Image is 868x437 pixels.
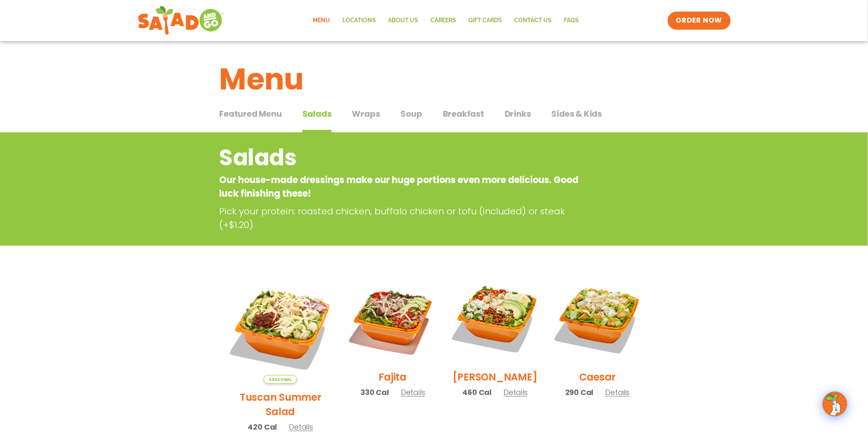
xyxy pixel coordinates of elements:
a: GIFT CARDS [463,11,508,30]
h2: [PERSON_NAME] [453,370,538,384]
span: Soup [401,108,422,120]
img: Product photo for Cobb Salad [450,274,540,364]
span: 330 Cal [360,387,389,398]
p: Pick your protein: roasted chicken, buffalo chicken or tofu (included) or steak (+$1.20) [220,204,586,232]
img: wpChatIcon [824,392,847,416]
span: Salads [302,108,332,120]
a: FAQs [558,11,585,30]
a: Contact Us [508,11,558,30]
span: 460 Cal [463,387,492,398]
h2: Caesar [579,370,616,384]
span: Drinks [505,108,531,120]
span: Details [401,387,425,397]
img: Product photo for Fajita Salad [348,274,438,364]
a: Locations [337,11,382,30]
h1: Menu [220,57,649,101]
span: Breakfast [443,108,484,120]
span: Seasonal [264,375,297,384]
span: Details [606,387,630,397]
a: ORDER NOW [668,12,730,30]
img: Product photo for Tuscan Summer Salad [226,274,336,384]
span: 420 Cal [248,421,277,432]
img: new-SAG-logo-768×292 [138,4,225,37]
span: 290 Cal [565,387,594,398]
span: Details [503,387,528,397]
h2: Fajita [379,370,407,384]
span: Sides & Kids [552,108,602,120]
span: Wraps [352,108,380,120]
a: About Us [382,11,425,30]
a: Menu [307,11,337,30]
span: Featured Menu [220,108,282,120]
nav: Menu [307,11,585,30]
span: ORDER NOW [676,16,722,26]
a: Careers [425,11,463,30]
img: Product photo for Caesar Salad [552,274,642,364]
h2: Tuscan Summer Salad [226,390,336,419]
div: Tabbed content [220,105,649,133]
span: Details [289,422,313,432]
p: Our house-made dressings make our huge portions even more delicious. Good luck finishing these! [220,173,583,200]
h2: Salads [220,141,583,174]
